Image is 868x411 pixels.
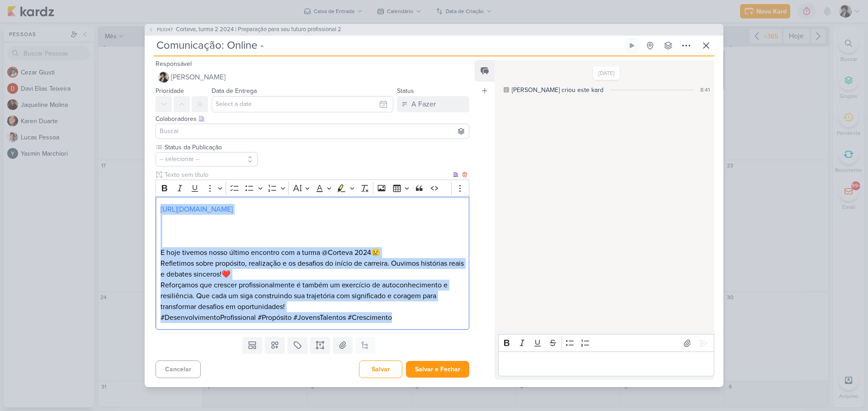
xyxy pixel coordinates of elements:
div: Colaboradores [156,114,469,124]
button: Salvar [359,360,402,378]
div: A Fazer [411,99,436,110]
label: Status [397,87,414,95]
button: -- selecionar -- [156,152,258,166]
span: PS3347 [156,26,174,33]
label: Data de Entrega [212,87,257,95]
input: Select a date [212,96,393,112]
label: Responsável [156,60,192,68]
div: 8:41 [700,86,710,94]
p: #DesenvolvimentoProfissional #Propósito #JovensTalentos #Crescimento [160,312,464,323]
button: Cancelar [156,360,201,378]
label: Status da Publicação [164,143,258,152]
div: [PERSON_NAME] criou este kard [512,85,604,95]
a: [URL][DOMAIN_NAME] [160,205,233,214]
span: [PERSON_NAME] [171,72,226,83]
div: Editor toolbar [156,180,469,197]
input: Kard Sem Título [154,37,622,54]
div: Ligar relógio [628,42,636,49]
div: Editor toolbar [498,334,714,352]
input: Texto sem título [163,170,451,180]
div: Editor editing area: main [498,351,714,376]
button: PS3347 Corteva, turma 2 2024 | Preparação para seu futuro profissional 2 [148,25,341,34]
p: Refletimos sobre propósito, realização e os desafios do início de carreira. Ouvimos histórias rea... [160,258,464,280]
span: Corteva, turma 2 2024 | Preparação para seu futuro profissional 2 [176,25,341,34]
label: Prioridade [156,87,184,95]
p: E hoje tivemos nosso último encontro com a turma @Corteva 2024😢 [160,247,464,258]
div: Editor editing area: main [156,197,469,330]
p: Reforçamos que crescer profissionalmente é também um exercício de autoconhecimento e resiliência.... [160,280,464,312]
button: A Fazer [397,96,469,112]
img: Pedro Luahn Simões [158,72,169,83]
button: [PERSON_NAME] [156,69,469,85]
button: Salvar e Fechar [406,361,469,378]
input: Buscar [158,126,467,137]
